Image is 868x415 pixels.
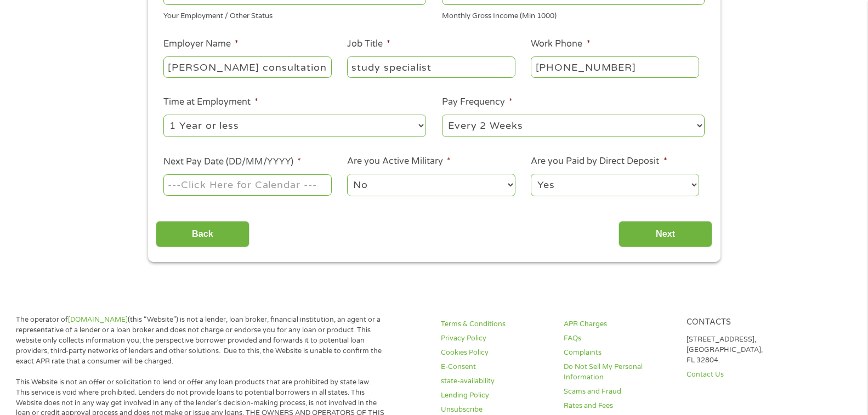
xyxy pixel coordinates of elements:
[441,362,551,372] a: E-Consent
[163,174,331,195] input: ---Click Here for Calendar ---
[564,319,673,329] a: APR Charges
[441,319,551,329] a: Terms & Conditions
[687,317,796,328] h4: Contacts
[441,333,551,344] a: Privacy Policy
[687,334,796,366] p: [STREET_ADDRESS], [GEOGRAPHIC_DATA], FL 32804.
[564,362,673,383] a: Do Not Sell My Personal Information
[531,156,667,167] label: Are you Paid by Direct Deposit
[564,333,673,344] a: FAQs
[531,38,590,50] label: Work Phone
[619,221,712,248] input: Next
[16,315,385,366] p: The operator of (this “Website”) is not a lender, loan broker, financial institution, an agent or...
[441,348,551,358] a: Cookies Policy
[347,156,451,167] label: Are you Active Military
[163,156,301,168] label: Next Pay Date (DD/MM/YYYY)
[347,38,390,50] label: Job Title
[531,56,699,77] input: (231) 754-4010
[163,56,331,77] input: Walmart
[442,96,513,108] label: Pay Frequency
[441,405,551,415] a: Unsubscribe
[564,401,673,411] a: Rates and Fees
[68,315,128,324] a: [DOMAIN_NAME]
[564,348,673,358] a: Complaints
[163,7,426,22] div: Your Employment / Other Status
[442,7,705,22] div: Monthly Gross Income (Min 1000)
[441,390,551,401] a: Lending Policy
[564,386,673,397] a: Scams and Fraud
[156,221,249,248] input: Back
[163,96,258,108] label: Time at Employment
[441,376,551,386] a: state-availability
[347,56,515,77] input: Cashier
[687,369,796,380] a: Contact Us
[163,38,239,50] label: Employer Name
